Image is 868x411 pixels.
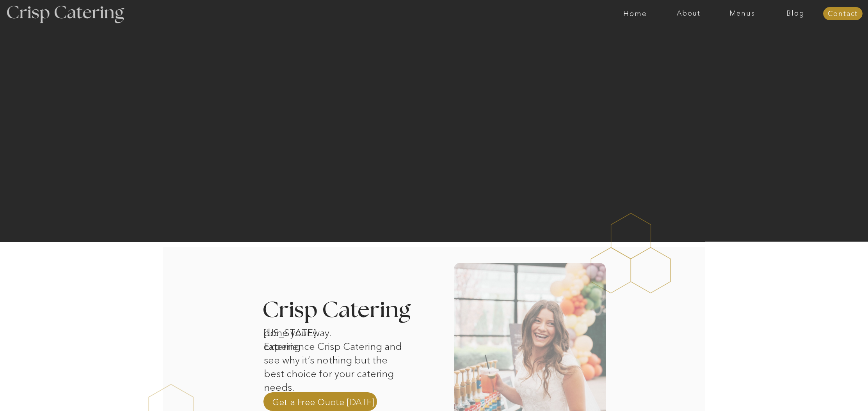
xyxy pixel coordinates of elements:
[715,10,769,18] a: Menus
[823,10,863,18] a: Contact
[769,10,822,18] a: Blog
[262,299,430,322] h3: Crisp Catering
[272,396,375,407] a: Get a Free Quote [DATE]
[263,326,345,336] h1: [US_STATE] catering
[264,326,406,376] p: done your way. Experience Crisp Catering and see why it’s nothing but the best choice for your ca...
[608,10,662,18] a: Home
[662,10,715,18] a: About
